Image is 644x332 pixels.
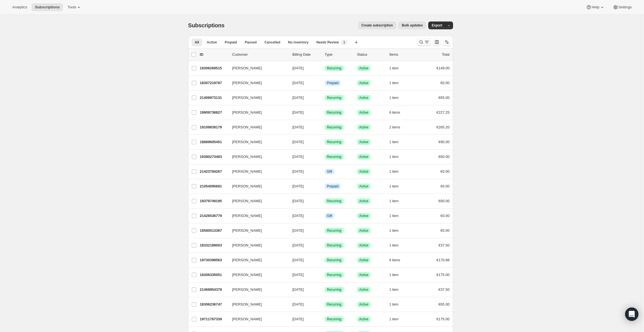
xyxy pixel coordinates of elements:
button: Help [583,3,608,11]
span: Active [359,214,369,218]
span: 1 item [389,228,399,233]
p: 21423784267 [200,169,228,174]
span: Active [207,40,217,45]
span: [PERSON_NAME] [232,80,262,86]
span: Needs Review [316,40,339,45]
span: [PERSON_NAME] [232,213,262,219]
span: Recurring [327,317,342,321]
span: Recurring [327,96,342,100]
span: Cancelled [265,40,280,45]
span: [PERSON_NAME] [232,272,262,278]
button: [PERSON_NAME] [229,241,285,250]
span: 1 item [389,287,399,292]
span: Recurring [327,228,342,233]
button: Analytics [9,3,30,11]
span: [DATE] [292,66,304,70]
span: Export [432,23,442,28]
span: [DATE] [292,199,304,203]
span: [PERSON_NAME] [232,243,262,248]
span: [DATE] [292,273,304,277]
span: €0.00 [440,169,450,174]
p: ID [200,52,228,57]
span: Analytics [12,5,27,9]
span: [DATE] [292,184,304,188]
span: 1 item [389,199,399,203]
span: Active [359,184,369,189]
button: [PERSON_NAME] [229,152,285,161]
p: 21469954379 [200,287,228,292]
span: Active [359,110,369,115]
p: 19109839179 [200,124,228,130]
span: Recurring [327,155,342,159]
button: Export [428,21,446,29]
button: 1 item [389,79,405,87]
span: [DATE] [292,258,304,262]
span: [PERSON_NAME] [232,198,262,204]
span: [PERSON_NAME] [232,257,262,263]
span: [PERSON_NAME] [232,228,262,233]
span: [PERSON_NAME] [232,184,262,189]
span: Active [359,199,369,203]
span: Recurring [327,199,342,203]
div: 18580013387[PERSON_NAME][DATE]SuccessRecurringSuccessActive1 item€0.00 [200,227,450,235]
span: €37.50 [439,243,450,247]
span: No inventory [288,40,308,45]
span: [PERSON_NAME] [232,124,262,130]
span: €170.88 [437,258,450,262]
span: Active [359,81,369,85]
p: 18580013387 [200,228,228,233]
span: Prepaid [327,184,338,189]
span: [PERSON_NAME] [232,65,262,71]
div: 19711787339[PERSON_NAME][DATE]SuccessRecurringSuccessActive1 item€175.00 [200,315,450,323]
button: 1 item [389,286,405,294]
span: Active [359,169,369,174]
button: [PERSON_NAME] [229,64,285,73]
span: Active [359,287,369,292]
button: 6 items [389,109,406,116]
button: Tools [64,3,85,11]
div: 21423784267[PERSON_NAME][DATE]InfoGiftSuccessActive1 item€0.00 [200,168,450,175]
span: €0.00 [440,214,450,218]
div: 18306236747[PERSON_NAME][DATE]SuccessRecurringSuccessActive1 item€65.00 [200,301,450,308]
span: 1 item [389,273,399,277]
span: Active [359,302,369,307]
span: 6 items [389,110,400,115]
p: 19909738827 [200,110,228,115]
span: 1 item [389,243,399,248]
p: 18889605451 [200,139,228,145]
p: 19379749195 [200,198,228,204]
button: [PERSON_NAME] [229,226,285,235]
p: 19730399563 [200,257,228,263]
span: Active [359,66,369,70]
p: 19380273483 [200,154,228,160]
span: 1 item [389,169,399,174]
button: [PERSON_NAME] [229,167,285,176]
button: [PERSON_NAME] [229,138,285,147]
span: €65.00 [439,302,450,306]
button: 1 item [389,271,405,279]
span: Recurring [327,66,342,70]
span: [PERSON_NAME] [232,287,262,292]
p: Customer [232,52,288,57]
span: 1 item [389,317,399,321]
div: 19909738827[PERSON_NAME][DATE]SuccessRecurringSuccessActive6 items€227.25 [200,109,450,116]
div: 19379749195[PERSON_NAME][DATE]SuccessRecurringSuccessActive1 item€60.00 [200,197,450,205]
span: €37.50 [439,287,450,292]
span: Active [359,125,369,130]
span: Tools [67,5,76,9]
span: [PERSON_NAME] [232,316,262,322]
span: Recurring [327,125,342,130]
span: [DATE] [292,169,304,174]
button: 1 item [389,197,405,205]
button: 1 item [389,64,405,72]
span: [DATE] [292,228,304,233]
span: Paused [245,40,257,45]
p: 18307219787 [200,80,228,86]
span: €65.00 [439,96,450,100]
span: Gift [327,214,332,218]
span: €90.00 [439,140,450,144]
div: 18306269515[PERSON_NAME][DATE]SuccessRecurringSuccessActive1 item€149.00 [200,64,450,72]
div: 18306335051[PERSON_NAME][DATE]SuccessRecurringSuccessActive1 item€175.00 [200,271,450,279]
p: 21408973131 [200,95,228,101]
span: €175.00 [437,273,450,277]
